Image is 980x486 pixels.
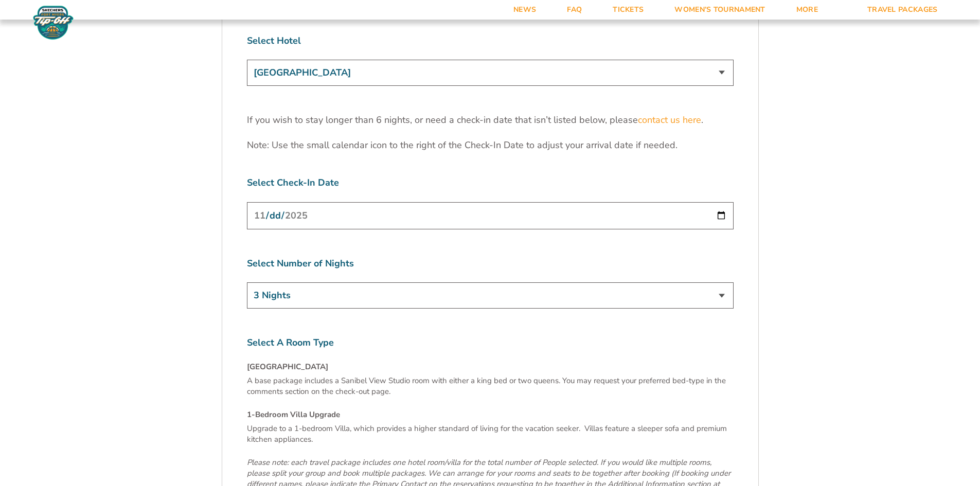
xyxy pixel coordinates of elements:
label: Select Number of Nights [247,257,734,270]
label: Select Hotel [247,34,734,47]
img: Fort Myers Tip-Off [31,5,76,40]
p: If you wish to stay longer than 6 nights, or need a check-in date that isn’t listed below, please . [247,114,734,127]
p: A base package includes a Sanibel View Studio room with either a king bed or two queens. You may ... [247,375,734,397]
label: Select Check-In Date [247,176,734,189]
h4: [GEOGRAPHIC_DATA] [247,362,734,372]
label: Select A Room Type [247,336,734,349]
h4: 1-Bedroom Villa Upgrade [247,409,734,420]
p: Upgrade to a 1-bedroom Villa, which provides a higher standard of living for the vacation seeker.... [247,423,734,445]
p: Note: Use the small calendar icon to the right of the Check-In Date to adjust your arrival date i... [247,139,734,152]
a: contact us here [638,114,701,127]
